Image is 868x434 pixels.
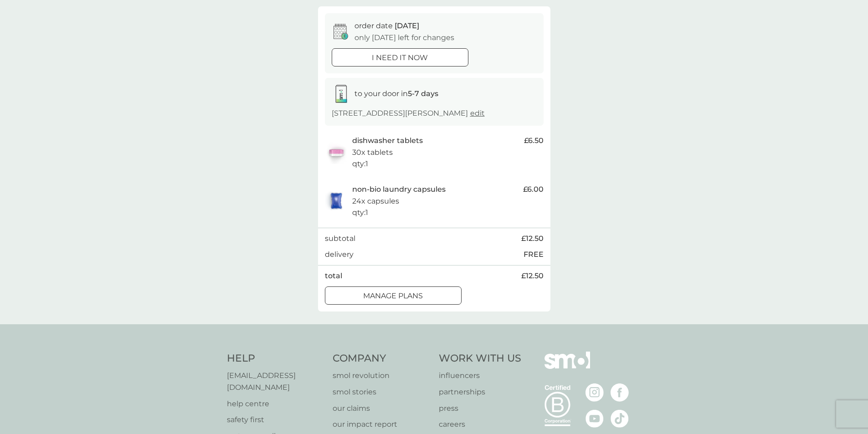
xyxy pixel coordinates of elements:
p: subtotal [325,233,355,245]
p: qty : 1 [352,158,368,170]
a: influencers [439,370,521,382]
span: £12.50 [521,233,544,245]
span: £12.50 [521,270,544,282]
span: [DATE] [395,21,419,30]
button: manage plans [325,286,462,305]
a: our claims [333,403,430,414]
h4: Company [333,352,430,366]
p: 24x capsules [352,195,399,207]
a: press [439,403,521,414]
p: dishwasher tablets [352,135,423,147]
p: total [325,270,342,282]
img: visit the smol Instagram page [586,383,604,402]
a: smol revolution [333,370,430,382]
span: to your door in [354,89,438,98]
span: £6.00 [523,184,544,195]
p: FREE [524,249,544,260]
strong: 5-7 days [408,89,438,98]
a: [EMAIL_ADDRESS][DOMAIN_NAME] [227,370,324,393]
p: manage plans [363,290,423,302]
a: partnerships [439,386,521,398]
img: visit the smol Facebook page [611,383,629,402]
a: safety first [227,414,324,426]
h4: Work With Us [439,352,521,366]
img: visit the smol Youtube page [586,409,604,428]
img: visit the smol Tiktok page [611,409,629,428]
p: [STREET_ADDRESS][PERSON_NAME] [332,107,485,119]
img: smol [544,352,590,383]
span: £6.50 [524,135,544,147]
button: i need it now [332,48,468,66]
a: smol stories [333,386,430,398]
a: our impact report [333,419,430,430]
a: edit [470,109,485,117]
p: only [DATE] left for changes [354,32,454,44]
p: order date [354,20,419,32]
a: careers [439,419,521,430]
p: i need it now [372,52,428,64]
p: 30x tablets [352,147,393,158]
a: help centre [227,398,324,410]
p: non-bio laundry capsules [352,184,446,195]
h4: Help [227,352,324,366]
p: delivery [325,249,354,260]
p: qty : 1 [352,207,368,219]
